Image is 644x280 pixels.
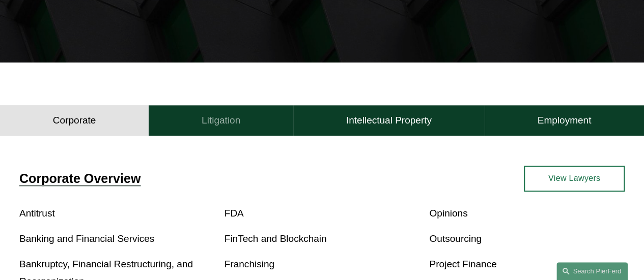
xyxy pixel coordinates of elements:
[202,114,240,127] h4: Litigation
[225,259,274,269] a: Franchising
[225,233,327,244] a: FinTech and Blockchain
[53,114,96,127] h4: Corporate
[524,166,625,192] a: View Lawyers
[537,114,591,127] h4: Employment
[346,114,432,127] h4: Intellectual Property
[429,259,496,269] a: Project Finance
[19,233,154,244] a: Banking and Financial Services
[19,171,141,185] a: Corporate Overview
[556,262,628,280] a: Search this site
[429,208,467,219] a: Opinions
[19,208,55,219] a: Antitrust
[429,233,482,244] a: Outsourcing
[225,208,244,219] a: FDA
